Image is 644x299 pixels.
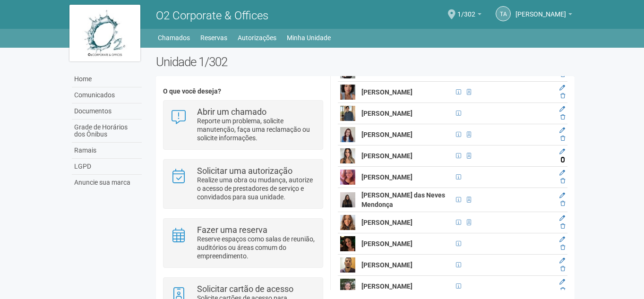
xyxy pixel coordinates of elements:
[560,114,565,120] a: Excluir membro
[559,170,565,176] a: Editar membro
[361,261,412,269] strong: [PERSON_NAME]
[340,257,355,273] img: user.png
[560,244,565,251] a: Excluir membro
[559,106,565,112] a: Editar membro
[156,9,268,22] span: O2 Corporate & Offices
[560,223,565,230] a: Excluir membro
[361,191,445,208] strong: [PERSON_NAME] das Neves Mendonça
[560,93,565,99] a: Excluir membro
[197,235,316,260] p: Reserve espaços como salas de reunião, auditórios ou áreas comum do empreendimento.
[515,1,566,18] span: Thamiris Abdala
[559,215,565,222] a: Editar membro
[361,173,412,181] strong: [PERSON_NAME]
[560,265,565,272] a: Excluir membro
[197,107,266,117] strong: Abrir um chamado
[238,31,276,44] a: Autorizações
[72,120,142,143] a: Grade de Horários dos Ônibus
[287,31,331,44] a: Minha Unidade
[361,219,412,226] strong: [PERSON_NAME]
[515,12,572,19] a: [PERSON_NAME]
[340,279,355,294] img: user.png
[197,117,316,142] p: Reporte um problema, solicite manutenção, faça uma reclamação ou solicite informações.
[197,225,267,235] strong: Fazer uma reserva
[69,5,140,61] img: logo.jpg
[361,282,412,290] strong: [PERSON_NAME]
[340,236,355,251] img: user.png
[340,85,355,100] img: user.png
[560,135,565,142] a: Excluir membro
[361,131,412,138] strong: [PERSON_NAME]
[197,176,316,201] p: Realize uma obra ou mudança, autorize o acesso de prestadores de serviço e convidados para sua un...
[72,175,142,190] a: Anuncie sua marca
[72,159,142,175] a: LGPD
[559,236,565,243] a: Editar membro
[559,85,565,91] a: Editar membro
[559,279,565,285] a: Editar membro
[171,167,316,201] a: Solicitar uma autorização Realize uma obra ou mudança, autorize o acesso de prestadores de serviç...
[197,284,293,294] strong: Solicitar cartão de acesso
[158,31,190,44] a: Chamados
[72,103,142,120] a: Documentos
[340,170,355,185] img: user.png
[559,257,565,264] a: Editar membro
[340,215,355,230] img: user.png
[72,87,142,103] a: Comunicados
[560,178,565,184] a: Excluir membro
[361,110,412,117] strong: [PERSON_NAME]
[559,192,565,199] a: Editar membro
[171,226,316,260] a: Fazer uma reserva Reserve espaços como salas de reunião, auditórios ou áreas comum do empreendime...
[361,152,412,160] strong: [PERSON_NAME]
[559,127,565,134] a: Editar membro
[72,143,142,159] a: Ramais
[72,71,142,87] a: Home
[340,148,355,163] img: user.png
[156,55,575,69] h2: Unidade 1/302
[340,127,355,142] img: user.png
[197,166,292,176] strong: Solicitar uma autorização
[340,192,355,207] img: user.png
[560,156,565,163] a: Excluir membro
[457,1,475,18] span: 1/302
[457,12,481,19] a: 1/302
[361,240,412,248] strong: [PERSON_NAME]
[496,6,511,21] a: TA
[560,200,565,207] a: Excluir membro
[340,106,355,121] img: user.png
[559,148,565,155] a: Editar membro
[163,88,323,95] h4: O que você deseja?
[361,88,412,96] strong: [PERSON_NAME]
[200,31,227,44] a: Reservas
[171,108,316,142] a: Abrir um chamado Reporte um problema, solicite manutenção, faça uma reclamação ou solicite inform...
[560,287,565,293] a: Excluir membro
